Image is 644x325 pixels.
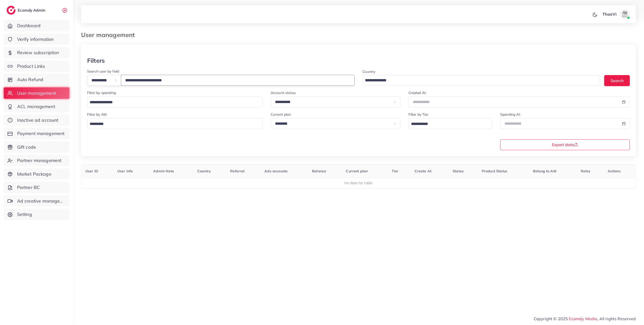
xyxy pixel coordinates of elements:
[4,87,69,99] a: User management
[4,60,69,72] a: Product Links
[88,120,256,128] input: Search for option
[153,169,174,173] span: Admin Note
[87,69,119,74] label: Search user by field
[409,112,428,117] label: Filter by Tier
[533,169,556,173] span: Belong to AM
[4,74,69,85] a: Auto Refund
[87,112,107,117] label: Filter by AM
[581,169,591,173] span: Roles
[17,22,41,29] span: Dashboard
[4,155,69,166] a: Partner management
[85,169,98,173] span: User ID
[392,169,399,173] span: Tier
[482,169,507,173] span: Product Status
[17,36,54,43] span: Verify information
[4,34,69,45] a: Verify information
[363,75,600,85] div: Search for option
[17,157,62,164] span: Partner management
[534,316,636,322] span: Copyright © 2025
[17,130,65,137] span: Payment management
[312,169,326,173] span: Balance
[7,6,47,15] a: logoEcomdy Admin
[197,169,211,173] span: Country
[264,169,288,173] span: Ads accounts
[4,20,69,31] a: Dashboard
[87,90,116,95] label: Filter by spending
[4,182,69,193] a: Partner BC
[117,169,133,173] span: User info
[88,99,256,106] input: Search for option
[87,57,105,64] h3: Filters
[620,9,630,19] img: avatar
[230,169,245,173] span: Referral
[87,118,263,129] div: Search for option
[17,76,44,83] span: Auto Refund
[17,211,32,218] span: Setting
[4,101,69,112] a: ACL management
[604,75,630,86] button: Search
[4,141,69,153] a: Gift code
[608,169,621,173] span: Actions
[4,47,69,58] a: Review subscription
[17,184,40,191] span: Partner BC
[17,117,58,123] span: Inactive ad account
[17,144,36,150] span: Gift code
[409,90,426,95] label: Created At
[4,114,69,126] a: Inactive ad account
[363,69,376,74] label: Country
[81,31,139,39] h3: User management
[271,112,291,117] label: Current plan
[18,8,47,13] h2: Ecomdy Admin
[363,77,594,84] input: Search for option
[409,118,492,129] div: Search for option
[17,90,56,96] span: User management
[17,171,51,177] span: Market Package
[4,195,69,207] a: Ad creative management
[271,90,296,95] label: Account status
[597,316,636,322] span: , All rights Reserved
[4,128,69,139] a: Payment management
[17,103,55,110] span: ACL management
[500,139,630,150] button: Export data
[569,316,597,321] a: Ecomdy Media
[17,49,59,56] span: Review subscription
[415,169,431,173] span: Create At
[552,143,578,147] span: Export data
[500,112,520,117] label: Spending At
[602,11,617,17] p: ThaoVi
[17,63,45,70] span: Product Links
[4,168,69,180] a: Market Package
[409,120,486,128] input: Search for option
[84,180,633,185] div: No data for table
[453,169,464,173] span: Status
[7,6,16,15] img: logo
[346,169,368,173] span: Current plan
[87,96,263,107] div: Search for option
[600,9,632,19] a: ThaoViavatar
[4,209,69,220] a: Setting
[17,198,65,204] span: Ad creative management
